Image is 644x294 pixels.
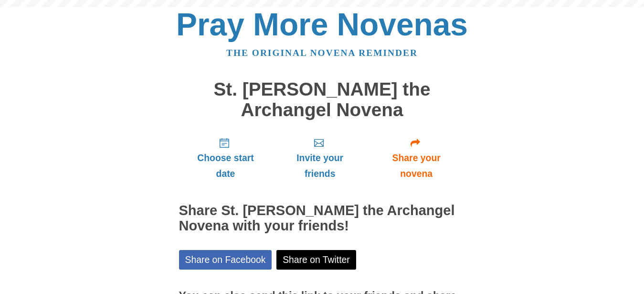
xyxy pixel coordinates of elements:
[176,7,468,42] a: Pray More Novenas
[368,130,465,186] a: Share your novena
[377,150,456,182] span: Share your novena
[282,150,358,182] span: Invite your friends
[189,150,263,182] span: Choose start date
[179,130,273,186] a: Choose start date
[179,79,465,120] h1: St. [PERSON_NAME] the Archangel Novena
[179,250,272,270] a: Share on Facebook
[226,48,418,58] a: The original novena reminder
[179,203,465,234] h2: Share St. [PERSON_NAME] the Archangel Novena with your friends!
[276,250,356,270] a: Share on Twitter
[272,130,367,186] a: Invite your friends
